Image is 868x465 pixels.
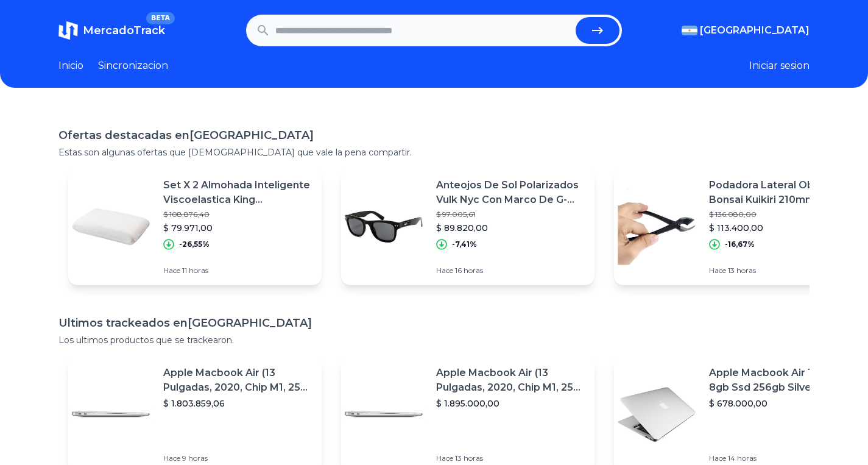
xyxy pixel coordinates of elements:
[341,184,426,269] img: Featured image
[436,222,585,234] p: $ 89.820,00
[163,210,312,219] p: $ 108.876,40
[58,21,78,40] img: MercadoTrack
[68,168,322,285] a: Featured imageSet X 2 Almohada Inteligente Viscoelastica King Aromaterapia Envio Gratis$ 108.876,...
[749,59,810,73] button: Iniciar sesion
[709,222,858,234] p: $ 113.400,00
[146,12,175,24] span: BETA
[163,178,312,207] p: Set X 2 Almohada Inteligente Viscoelastica King Aromaterapia Envio Gratis
[163,453,312,463] p: Hace 9 horas
[341,168,595,285] a: Featured imageAnteojos De Sol Polarizados Vulk Nyc Con Marco De G-flex Color Negro Brillante, Len...
[436,210,585,219] p: $ 97.005,61
[436,266,585,275] p: Hace 16 horas
[163,222,312,234] p: $ 79.971,00
[68,372,153,457] img: Featured image
[682,26,697,35] img: Argentina
[58,146,810,158] p: Estas son algunas ofertas que [DEMOGRAPHIC_DATA] que vale la pena compartir.
[68,184,153,269] img: Featured image
[709,266,858,275] p: Hace 13 horas
[614,372,699,457] img: Featured image
[709,178,858,207] p: Podadora Lateral Oblicua Bonsai Kuikiri 210mm Acero Prof
[614,184,699,269] img: Featured image
[725,240,755,249] p: -16,67%
[58,127,810,144] h1: Ofertas destacadas en [GEOGRAPHIC_DATA]
[709,366,858,395] p: Apple Macbook Air 13 Core I5 8gb Ssd 256gb Silver
[179,240,210,249] p: -26,55%
[709,210,858,219] p: $ 136.080,00
[436,366,585,395] p: Apple Macbook Air (13 Pulgadas, 2020, Chip M1, 256 Gb De Ssd, 8 Gb De Ram) - Plata
[163,366,312,395] p: Apple Macbook Air (13 Pulgadas, 2020, Chip M1, 256 Gb De Ssd, 8 Gb De Ram) - Plata
[436,397,585,410] p: $ 1.895.000,00
[98,59,168,73] a: Sincronizacion
[700,23,810,38] span: [GEOGRAPHIC_DATA]
[58,334,810,346] p: Los ultimos productos que se trackearon.
[709,453,858,463] p: Hace 14 horas
[436,453,585,463] p: Hace 13 horas
[83,24,165,37] span: MercadoTrack
[341,372,426,457] img: Featured image
[163,397,312,410] p: $ 1.803.859,06
[436,178,585,207] p: Anteojos De Sol Polarizados Vulk Nyc Con Marco De G-flex Color Negro Brillante, Lente Gris De Pol...
[58,314,810,332] h1: Ultimos trackeados en [GEOGRAPHIC_DATA]
[58,59,83,73] a: Inicio
[614,168,867,285] a: Featured imagePodadora Lateral Oblicua Bonsai Kuikiri 210mm Acero Prof$ 136.080,00$ 113.400,00-16...
[163,266,312,275] p: Hace 11 horas
[709,397,858,410] p: $ 678.000,00
[58,21,165,40] a: MercadoTrackBETA
[452,240,477,249] p: -7,41%
[682,23,810,38] button: [GEOGRAPHIC_DATA]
